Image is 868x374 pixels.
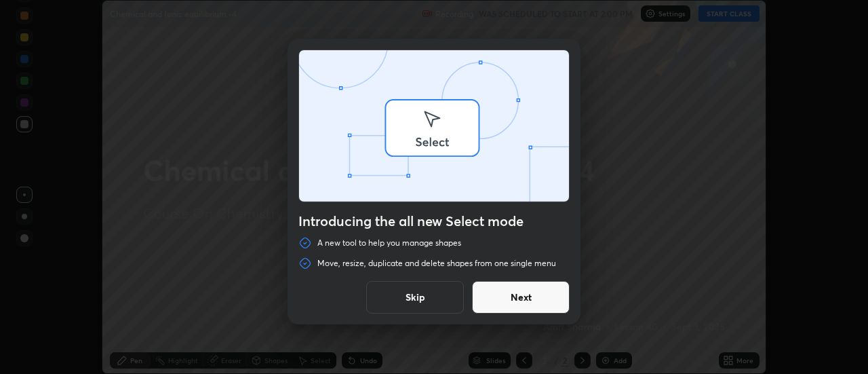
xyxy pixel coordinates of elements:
[317,238,461,248] p: A new tool to help you manage shapes
[317,258,556,269] p: Move, resize, duplicate and delete shapes from one single menu
[298,213,570,229] h4: Introducing the all new Select mode
[472,281,570,314] button: Next
[299,50,569,204] div: animation
[366,281,464,314] button: Skip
